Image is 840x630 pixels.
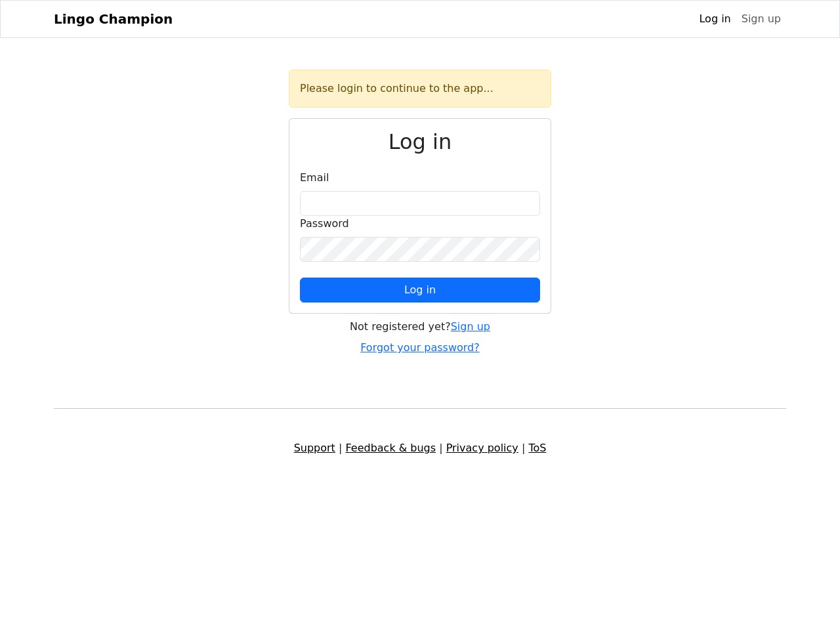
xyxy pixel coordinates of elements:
a: ToS [528,442,546,454]
div: | | | [46,440,794,456]
a: Sign up [451,320,490,333]
a: Privacy policy [446,442,518,454]
a: Feedback & bugs [345,442,436,454]
span: Log in [404,283,436,296]
a: Forgot your password? [360,341,480,354]
a: Log in [694,6,736,32]
h2: Log in [300,129,540,154]
a: Sign up [736,6,786,32]
a: Support [294,442,335,454]
div: Not registered yet? [289,319,551,335]
div: Please login to continue to the app... [289,70,551,108]
label: Email [300,170,329,186]
label: Password [300,216,349,232]
button: Log in [300,278,540,303]
a: Lingo Champion [54,6,173,32]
